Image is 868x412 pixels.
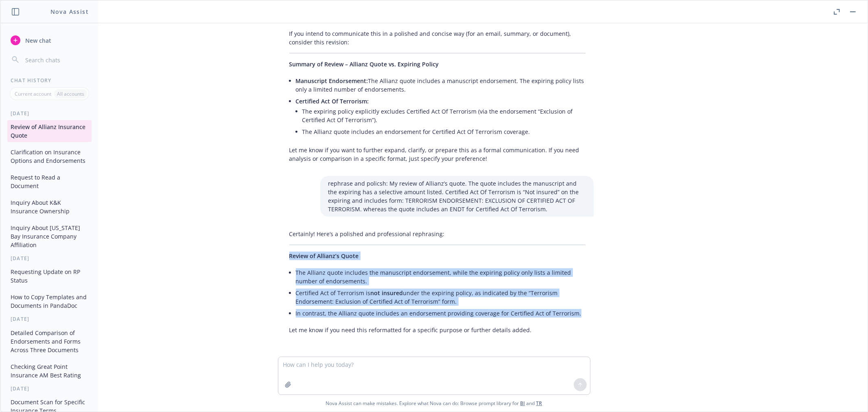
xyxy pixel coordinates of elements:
[57,90,84,97] p: All accounts
[296,77,368,85] span: Manuscript Endorsement:
[7,171,92,193] button: Request to Read a Document
[7,120,92,142] button: Review of Allianz Insurance Quote
[7,33,92,48] button: New chat
[7,265,92,287] button: Requesting Update on RP Status
[1,316,98,322] div: [DATE]
[7,290,92,312] button: How to Copy Templates and Documents in PandaDoc
[328,179,586,213] p: rephrase and policsh: My review of Allianz’s quote. The quote includes the manuscript and the exp...
[7,221,92,252] button: Inquiry About [US_STATE] Bay Insurance Company Affiliation
[296,75,586,95] li: The Allianz quote includes a manuscript endorsement. The expiring policy lists only a limited num...
[7,196,92,218] button: Inquiry About K&K Insurance Ownership
[1,77,98,84] div: Chat History
[1,110,98,117] div: [DATE]
[371,289,403,297] span: not insured
[7,360,92,382] button: Checking Great Point Insurance AM Best Rating
[302,105,586,126] li: The expiring policy explicitly excludes Certified Act Of Terrorism (via the endorsement “Exclusio...
[289,252,359,260] span: Review of Allianz’s Quote
[50,7,89,16] h1: Nova Assist
[520,400,525,407] a: BI
[326,395,542,412] span: Nova Assist can make mistakes. Explore what Nova can do: Browse prompt library for and
[536,400,542,407] a: TR
[289,146,586,163] p: Let me know if you want to further expand, clarify, or prepare this as a formal communication. If...
[7,326,92,357] button: Detailed Comparison of Endorsements and Forms Across Three Documents
[1,385,98,392] div: [DATE]
[289,60,439,68] span: Summary of Review – Allianz Quote vs. Expiring Policy
[24,36,51,45] span: New chat
[302,126,586,138] li: The Allianz quote includes an endorsement for Certified Act Of Terrorism coverage.
[289,230,586,238] p: Certainly! Here’s a polished and professional rephrasing:
[289,326,586,334] p: Let me know if you need this reformatted for a specific purpose or further details added.
[296,267,586,287] li: The Allianz quote includes the manuscript endorsement, while the expiring policy only lists a lim...
[24,54,88,66] input: Search chats
[296,287,586,307] li: Certified Act of Terrorism is under the expiring policy, as indicated by the “Terrorism Endorseme...
[296,97,369,105] span: Certified Act Of Terrorism:
[1,255,98,262] div: [DATE]
[289,29,586,46] p: If you intend to communicate this in a polished and concise way (for an email, summary, or docume...
[7,145,92,167] button: Clarification on Insurance Options and Endorsements
[296,307,586,319] li: In contrast, the Allianz quote includes an endorsement providing coverage for Certified Act of Te...
[15,90,51,97] p: Current account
